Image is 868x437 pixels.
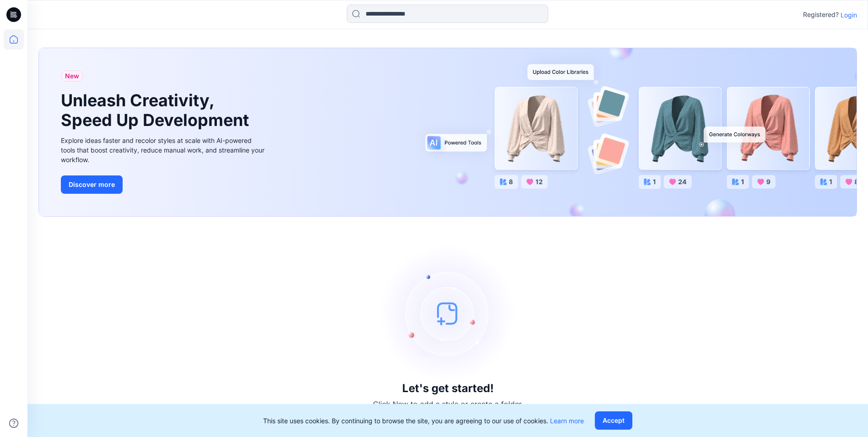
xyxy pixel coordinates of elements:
span: New [65,71,79,82]
img: empty-state-image.svg [379,245,517,382]
button: Discover more [61,175,123,194]
p: Login [841,10,857,20]
a: Discover more [61,175,267,194]
p: This site uses cookies. By continuing to browse the site, you are agreeing to our use of cookies. [263,416,584,426]
h3: Let's get started! [402,382,494,395]
button: Accept [595,411,632,430]
h1: Unleash Creativity, Speed Up Development [61,91,253,130]
p: Registered? [803,9,839,20]
a: Learn more [550,417,584,425]
p: Click New to add a style or create a folder. [373,399,523,410]
div: Explore ideas faster and recolor styles at scale with AI-powered tools that boost creativity, red... [61,136,267,164]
